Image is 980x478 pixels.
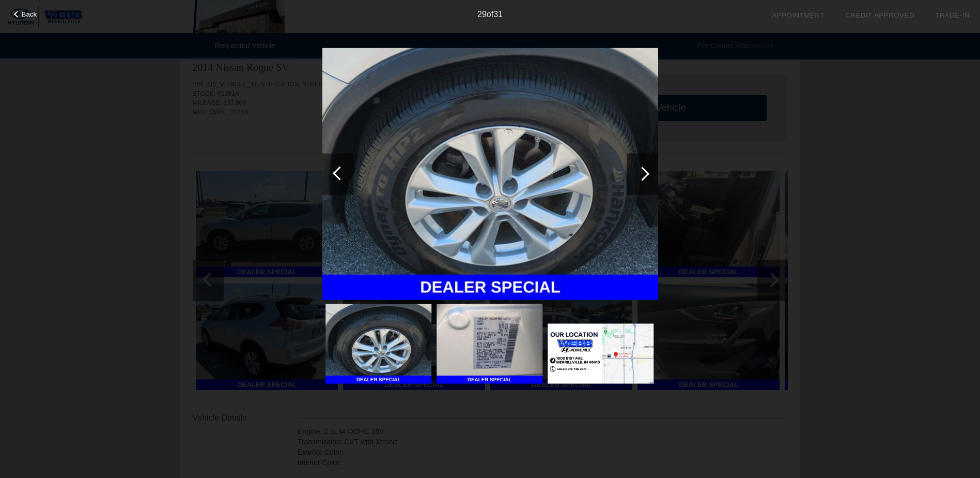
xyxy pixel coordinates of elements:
[322,48,658,300] img: b041338f-6949-4d2d-bd42-07a82b92870e.jpg
[845,11,914,19] a: Credit Approved
[437,304,542,384] img: cf91f227-9257-4684-9ba3-4d67ae951429.jpg
[493,10,503,19] span: 31
[548,324,654,384] img: b3684565-9f59-4f0c-8d1b-b13b497439cb.png
[325,304,431,384] img: b041338f-6949-4d2d-bd42-07a82b92870e.jpg
[477,10,487,19] span: 29
[935,11,970,19] a: Trade-In
[22,10,37,18] span: Back
[772,11,825,19] a: Appointment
